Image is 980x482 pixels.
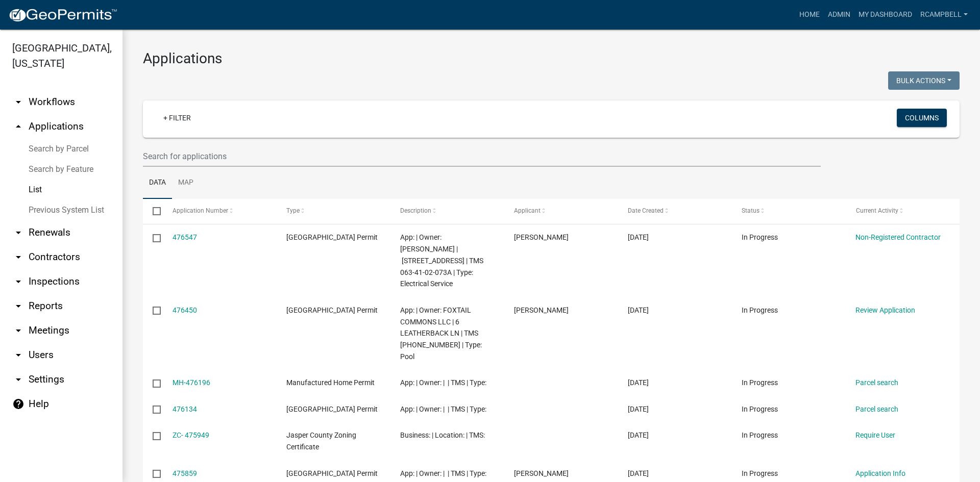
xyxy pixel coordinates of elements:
a: 476547 [173,233,197,241]
span: In Progress [742,306,778,314]
a: 475859 [173,469,197,477]
h3: Applications [143,50,960,67]
datatable-header-cell: Date Created [618,199,732,223]
span: Type [286,207,300,214]
i: arrow_drop_down [12,373,24,386]
a: Map [172,167,200,199]
span: 09/10/2025 [628,233,649,241]
a: Application Info [855,469,905,477]
span: Jasper County Building Permit [286,233,378,241]
span: 09/09/2025 [628,431,649,439]
i: arrow_drop_down [12,226,24,239]
a: ZC- 475949 [173,431,209,439]
a: My Dashboard [854,5,916,24]
span: In Progress [742,469,778,477]
span: App: | Owner: BRYANT ELIZABETH | 510 FAMILY CIR | TMS 063-41-02-073A | Type: Electrical Service [400,233,483,288]
i: arrow_drop_down [12,324,24,337]
span: 09/09/2025 [628,405,649,413]
span: App: | Owner: FOXTAIL COMMONS LLC | 6 LEATHERBACK LN | TMS 081-00-03-030 | Type: Pool [400,306,482,361]
datatable-header-cell: Application Number [162,199,276,223]
a: + Filter [155,109,199,127]
button: Bulk Actions [888,71,960,90]
span: App: | Owner: | | TMS | Type: [400,469,486,477]
i: arrow_drop_down [12,349,24,361]
datatable-header-cell: Select [143,199,162,223]
a: Home [795,5,824,24]
datatable-header-cell: Type [276,199,390,223]
i: arrow_drop_down [12,96,24,108]
span: In Progress [742,233,778,241]
i: arrow_drop_down [12,300,24,312]
span: Jasper County Building Permit [286,469,378,477]
span: Business: | Location: | TMS: [400,431,485,439]
a: 476450 [173,306,197,314]
span: In Progress [742,378,778,387]
a: Require User [855,431,895,439]
span: 09/10/2025 [628,378,649,387]
a: Admin [824,5,854,24]
input: Search for applications [143,146,821,167]
datatable-header-cell: Applicant [504,199,618,223]
span: Application Number [173,207,228,214]
a: Review Application [855,306,915,314]
span: Description [400,207,431,214]
span: Thomas Maroney [514,233,569,241]
span: Current Activity [855,207,898,214]
span: App: | Owner: | | TMS | Type: [400,405,486,413]
i: arrow_drop_down [12,251,24,263]
datatable-header-cell: Status [732,199,846,223]
datatable-header-cell: Current Activity [846,199,960,223]
span: Kimberley Bonarrigo [514,306,569,314]
i: arrow_drop_down [12,275,24,288]
span: Date Created [628,207,664,214]
span: Manufactured Home Permit [286,378,375,387]
span: In Progress [742,405,778,413]
span: Jasper County Zoning Certificate [286,431,356,451]
span: Jasper County Building Permit [286,405,378,413]
i: help [12,398,24,410]
a: Non-Registered Contractor [855,233,941,241]
span: Applicant [514,207,541,214]
a: 476134 [173,405,197,413]
span: Status [742,207,759,214]
span: 09/10/2025 [628,306,649,314]
span: App: | Owner: | | TMS | Type: [400,378,486,387]
span: 09/09/2025 [628,469,649,477]
datatable-header-cell: Description [390,199,504,223]
a: Parcel search [855,378,898,387]
span: Preston Parfitt [514,469,569,477]
a: Data [143,167,172,199]
i: arrow_drop_up [12,120,24,133]
a: rcampbell [916,5,972,24]
button: Columns [897,109,947,127]
span: Jasper County Building Permit [286,306,378,314]
a: MH-476196 [173,378,210,387]
span: In Progress [742,431,778,439]
a: Parcel search [855,405,898,413]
